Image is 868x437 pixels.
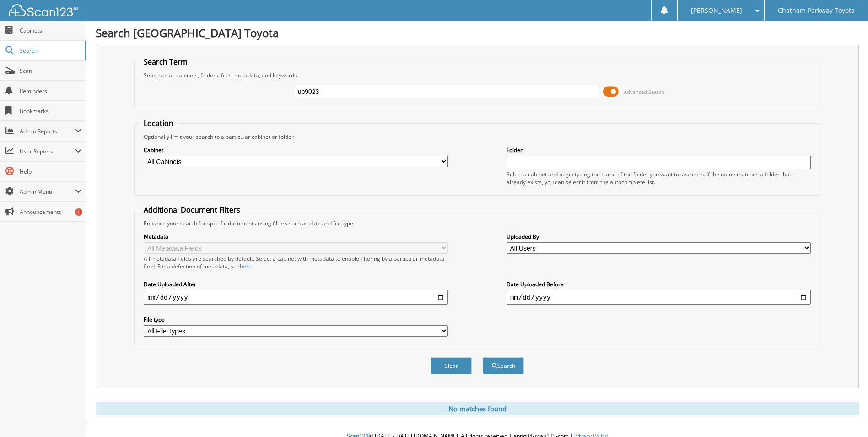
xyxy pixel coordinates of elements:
[144,233,448,240] label: Metadata
[139,71,815,79] div: Searches all cabinets, folders, files, metadata, and keywords
[139,57,192,67] legend: Search Term
[144,280,448,288] label: Date Uploaded After
[20,208,81,216] span: Announcements
[96,25,859,40] h1: Search [GEOGRAPHIC_DATA] Toyota
[20,67,81,75] span: Scan
[144,255,448,270] div: All metadata fields are searched by default. Select a cabinet with metadata to enable filtering b...
[139,205,245,215] legend: Additional Document Filters
[778,8,855,13] span: Chatham Parkway Toyota
[139,118,178,128] legend: Location
[483,357,524,374] button: Search
[691,8,742,13] span: [PERSON_NAME]
[507,290,811,305] input: end
[507,170,811,186] div: Select a cabinet and begin typing the name of the folder you want to search in. If the name match...
[144,316,448,323] label: File type
[20,87,81,95] span: Reminders
[96,402,859,415] div: No matches found
[20,147,75,155] span: User Reports
[240,262,252,270] a: here
[20,127,75,135] span: Admin Reports
[507,280,811,288] label: Date Uploaded Before
[144,146,448,154] label: Cabinet
[507,146,811,154] label: Folder
[507,233,811,240] label: Uploaded By
[139,219,815,227] div: Enhance your search for specific documents using filters such as date and file type.
[20,168,81,175] span: Help
[20,107,81,115] span: Bookmarks
[20,27,81,34] span: Cabinets
[9,4,78,16] img: scan123-logo-white.svg
[75,208,82,216] div: 1
[144,290,448,305] input: start
[431,357,472,374] button: Clear
[624,88,664,95] span: Advanced Search
[20,188,75,196] span: Admin Menu
[139,133,815,141] div: Optionally limit your search to a particular cabinet or folder
[20,47,80,55] span: Search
